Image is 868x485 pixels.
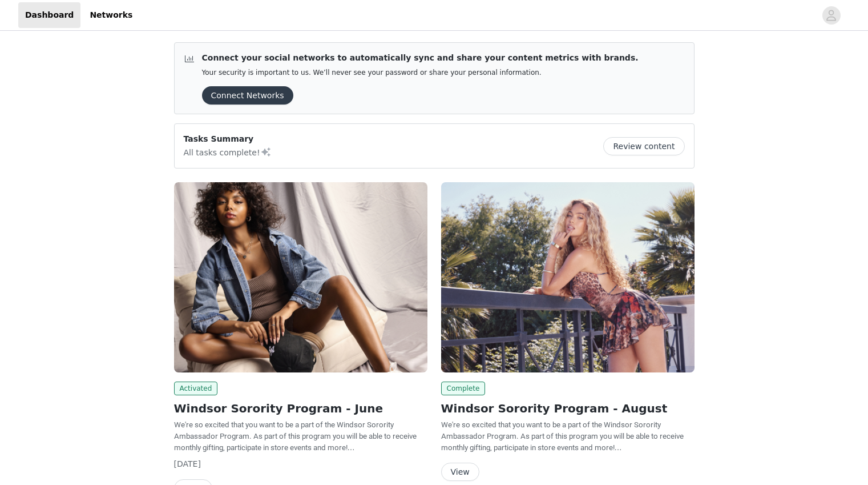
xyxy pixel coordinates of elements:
a: Dashboard [18,2,80,28]
img: Windsor [441,182,695,372]
a: View [441,468,479,476]
p: Connect your social networks to automatically sync and share your content metrics with brands. [202,52,639,64]
p: Tasks Summary [184,133,272,145]
span: Complete [441,382,486,395]
span: We're so excited that you want to be a part of the Windsor Sorority Ambassador Program. As part o... [174,420,417,452]
img: Windsor [174,182,427,372]
span: Activated [174,382,218,395]
span: We're so excited that you want to be a part of the Windsor Sorority Ambassador Program. As part o... [441,420,684,452]
div: avatar [826,6,837,25]
a: Networks [83,2,139,28]
p: All tasks complete! [184,145,272,159]
span: [DATE] [174,459,201,468]
button: View [441,463,479,481]
p: Your security is important to us. We’ll never see your password or share your personal information. [202,69,639,77]
h2: Windsor Sorority Program - August [441,400,695,417]
h2: Windsor Sorority Program - June [174,400,427,417]
button: Review content [603,137,684,155]
button: Connect Networks [202,86,293,105]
